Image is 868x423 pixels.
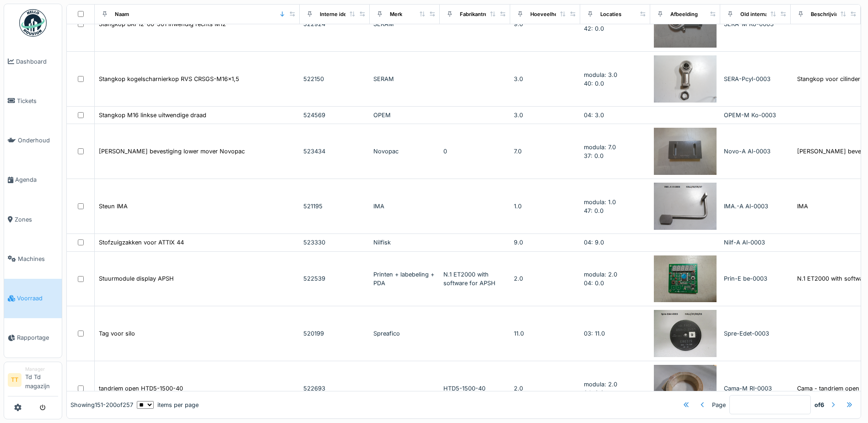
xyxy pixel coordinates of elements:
div: HTD5-1500-40 [443,384,506,393]
span: 04: 0.0 [584,280,604,287]
div: 2.0 [514,384,577,393]
div: OPEM [373,111,436,119]
div: 1.0 [514,202,577,211]
img: Steun bevestiging lower mover Novopac [654,128,717,175]
div: Hoeveelheid [530,10,562,18]
div: 522693 [303,384,366,393]
div: IMA.-A Al-0003 [724,202,787,211]
img: Stangkop BRF12-00-501 inwendig rechts M12 [654,0,717,48]
a: TT ManagerTd Td magazijn [8,366,58,396]
div: Merk [390,10,402,18]
div: 3.0 [514,75,577,83]
div: 3.0 [514,111,577,119]
div: Printen + labebeling + PDA [373,270,436,287]
div: [PERSON_NAME] bevestiging lower mover Novopac [99,147,245,156]
span: Machines [18,255,58,263]
div: tandriem open HTD5-1500-40 [99,384,183,393]
div: IMA [373,202,436,211]
div: 9.0 [514,20,577,28]
div: 524569 [303,111,366,119]
div: Showing 151 - 200 of 257 [70,401,133,409]
div: Novo-A Al-0003 [724,147,787,156]
div: Prin-E be-0003 [724,274,787,283]
div: SERA-M Ko-0003 [724,20,787,28]
div: 522150 [303,75,366,83]
div: 521195 [303,202,366,211]
div: Steun IMA [99,202,128,211]
div: Spre-Edet-0003 [724,329,787,338]
span: Voorraad [17,294,58,303]
a: Onderhoud [4,121,62,160]
span: 04: 3.0 [584,112,604,119]
a: Machines [4,239,62,278]
div: Spreafico [373,329,436,338]
span: 42: 0.0 [584,25,604,32]
a: Dashboard [4,42,62,81]
div: 11.0 [514,329,577,338]
div: Afbeelding [670,10,698,18]
strong: of 6 [814,401,824,409]
div: Locaties [600,10,621,18]
span: 03: 11.0 [584,330,605,337]
div: N.1 ET2000 with software for APSH [443,270,506,287]
div: Stuurmodule display APSH [99,274,174,283]
span: 04: 9.0 [584,239,604,246]
div: items per page [137,401,199,409]
div: 523330 [303,238,366,247]
div: Naam [115,10,129,18]
div: Interne identificator [320,10,369,18]
div: 520199 [303,329,366,338]
a: Tickets [4,81,62,120]
div: 523434 [303,147,366,156]
span: 24: 0.0 [584,390,604,396]
span: Dashboard [16,57,58,66]
span: Onderhoud [18,136,58,145]
span: modula: 2.0 [584,381,617,388]
div: Page [712,401,726,409]
a: Voorraad [4,279,62,318]
span: Tickets [17,97,58,105]
div: Stangkop kogelscharnierkop RVS CRSGS-M16x1,5 [99,75,239,83]
li: TT [8,373,22,387]
div: 0 [443,147,506,156]
div: IMA [797,202,808,211]
span: Zones [15,215,58,224]
span: 37: 0.0 [584,152,604,159]
img: Stuurmodule display APSH [654,255,717,303]
span: modula: 1.0 [584,199,616,206]
div: Old internal reference [740,10,795,18]
span: 47: 0.0 [584,207,604,214]
a: Rapportage [4,318,62,358]
img: Stangkop kogelscharnierkop RVS CRSGS-M16x1,5 [654,55,717,103]
div: 522539 [303,274,366,283]
div: Manager [25,366,58,373]
div: SERAM [373,20,436,28]
div: 2.0 [514,274,577,283]
div: Beschrijving [811,10,842,18]
div: Nilf-A Al-0003 [724,238,787,247]
div: Cama-M RI-0003 [724,384,787,393]
div: Nilfisk [373,238,436,247]
div: OPEM-M Ko-0003 [724,111,787,119]
img: Tag voor silo [654,310,717,357]
span: 40: 0.0 [584,80,604,87]
img: tandriem open HTD5-1500-40 [654,365,717,412]
a: Zones [4,200,62,239]
span: Agenda [15,175,58,184]
div: Tag voor silo [99,329,135,338]
span: modula: 7.0 [584,144,616,151]
span: modula: 2.0 [584,271,617,278]
div: SERA-Pcyl-0003 [724,75,787,83]
div: Stangkop M16 linkse uitwendige draad [99,111,206,119]
a: Agenda [4,160,62,200]
span: modula: 3.0 [584,71,617,78]
div: Stangkop BRF12-00-501 inwendig rechts M12 [99,20,226,28]
div: SERAM [373,75,436,83]
img: Badge_color-CXgf-gQk.svg [19,9,47,37]
span: Rapportage [17,333,58,342]
div: Fabrikantreferentie [460,10,507,18]
div: 9.0 [514,238,577,247]
div: Stofzuigzakken voor ATTIX 44 [99,238,184,247]
li: Td Td magazijn [25,366,58,394]
img: Steun IMA [654,183,717,230]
